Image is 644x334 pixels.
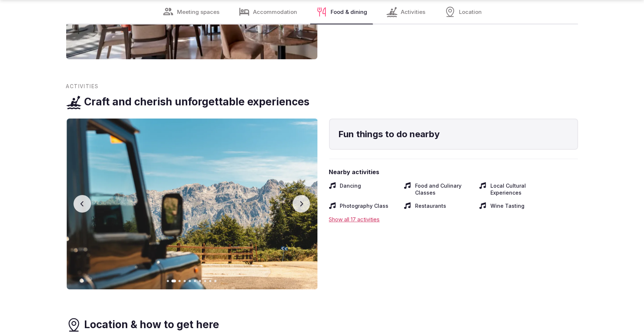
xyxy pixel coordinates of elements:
h3: Location & how to get here [84,318,219,332]
span: Meeting spaces [177,8,219,16]
span: Dancing [340,182,361,196]
button: Go to slide 6 [194,280,196,282]
span: Wine Tasting [490,202,524,210]
span: Local Cultural Experiences [490,182,549,196]
span: Restaurants [415,202,446,210]
button: Go to slide 10 [214,280,216,282]
button: Go to slide 9 [209,280,211,282]
button: Go to slide 2 [172,279,176,282]
span: Food and Culinary Classes [415,182,474,196]
span: Accommodation [253,8,297,16]
button: Go to slide 1 [167,280,169,282]
span: Food & dining [331,8,367,16]
span: Activities [66,83,99,90]
button: Go to slide 7 [199,280,201,282]
h4: Fun things to do nearby [339,128,569,140]
button: Go to slide 4 [184,280,186,282]
span: Photography Class [340,202,389,210]
div: Show all 17 activities [329,215,578,223]
span: Nearby activities [329,168,578,176]
span: Activities [401,8,425,16]
img: Gallery image 2 [67,119,318,289]
span: Location [459,8,482,16]
h3: Craft and cherish unforgettable experiences [84,95,310,109]
button: Go to slide 8 [204,280,206,282]
button: Go to slide 5 [189,280,191,282]
button: Go to slide 3 [178,280,181,282]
